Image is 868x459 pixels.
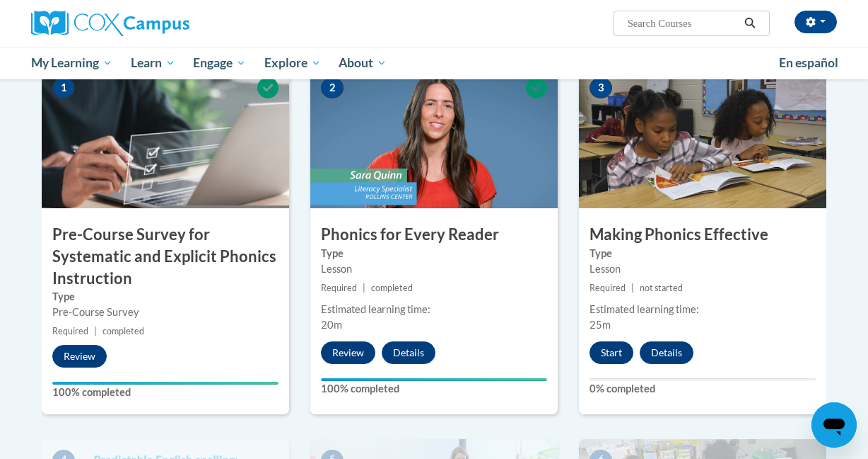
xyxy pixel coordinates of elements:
img: Course Image [310,67,558,208]
iframe: Button to launch messaging window [811,402,857,448]
span: 1 [52,77,75,98]
a: About [330,47,397,79]
div: Lesson [321,261,547,277]
span: Engage [193,55,246,72]
span: 20m [321,319,342,331]
span: About [339,55,387,72]
a: My Learning [22,47,122,79]
img: Cox Campus [31,11,189,36]
a: En español [770,48,848,78]
span: not started [640,283,683,293]
span: 3 [590,77,612,98]
span: Required [590,283,626,293]
div: Main menu [20,47,848,79]
span: 2 [321,77,344,98]
div: Lesson [590,261,816,277]
h3: Phonics for Every Reader [310,224,558,246]
span: Learn [131,55,175,72]
span: My Learning [31,55,112,72]
span: completed [102,326,144,336]
div: Pre-Course Survey [52,305,278,320]
img: Course Image [42,67,289,208]
span: Required [52,326,88,336]
label: Type [321,246,547,261]
button: Review [52,345,107,368]
button: Review [321,341,375,364]
div: Your progress [52,382,278,385]
h3: Pre-Course Survey for Systematic and Explicit Phonics Instruction [42,224,289,289]
div: Your progress [321,378,547,381]
label: Type [52,289,278,305]
img: Course Image [579,67,826,208]
a: Explore [255,47,330,79]
a: Cox Campus [31,11,286,36]
span: Required [321,283,357,293]
h3: Making Phonics Effective [579,224,826,246]
label: 100% completed [52,385,278,400]
label: 0% completed [590,381,816,397]
div: Estimated learning time: [321,302,547,317]
span: completed [371,283,413,293]
input: Search Courses [626,15,739,32]
button: Start [590,341,633,364]
button: Details [382,341,435,364]
span: 25m [590,319,611,331]
div: Estimated learning time: [590,302,816,317]
span: | [631,283,634,293]
label: 100% completed [321,381,547,397]
a: Engage [184,47,255,79]
label: Type [590,246,816,261]
button: Search [739,15,761,32]
button: Details [640,341,693,364]
a: Learn [122,47,184,79]
span: | [363,283,365,293]
span: | [94,326,97,336]
span: En español [779,55,838,70]
button: Account Settings [794,11,837,33]
span: Explore [264,55,321,72]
